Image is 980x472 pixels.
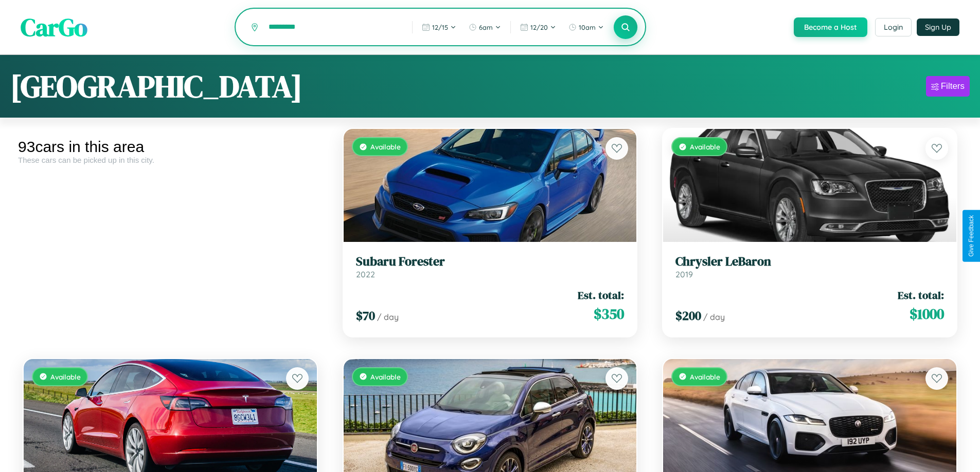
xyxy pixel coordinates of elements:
button: Filters [926,76,970,97]
div: Give Feedback [968,215,975,257]
span: Available [370,372,401,381]
span: 2019 [675,269,693,279]
button: Become a Host [794,17,867,37]
button: 6am [464,19,506,35]
div: 93 cars in this area [18,138,323,156]
span: / day [377,312,399,322]
span: $ 200 [675,307,701,324]
span: 6am [479,23,493,31]
button: 10am [563,19,609,35]
h3: Subaru Forester [356,254,625,269]
span: Est. total: [898,288,944,303]
span: Available [50,372,81,381]
span: CarGo [21,10,87,44]
button: 12/15 [417,19,461,35]
span: 10am [579,23,596,31]
button: Login [875,18,912,36]
span: 2022 [356,269,375,279]
span: 12 / 15 [432,23,448,31]
span: $ 70 [356,307,375,324]
h1: [GEOGRAPHIC_DATA] [10,65,302,107]
span: Est. total: [578,288,624,303]
span: $ 350 [594,304,624,324]
span: Available [690,372,720,381]
span: Available [690,142,720,151]
div: Filters [941,81,965,91]
h3: Chrysler LeBaron [675,254,944,269]
button: Sign Up [917,18,959,36]
a: Subaru Forester2022 [356,254,625,279]
span: 12 / 20 [530,23,548,31]
button: 12/20 [515,19,561,35]
a: Chrysler LeBaron2019 [675,254,944,279]
span: / day [703,312,725,322]
div: These cars can be picked up in this city. [18,156,323,164]
span: Available [370,142,401,151]
span: $ 1000 [910,304,944,324]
